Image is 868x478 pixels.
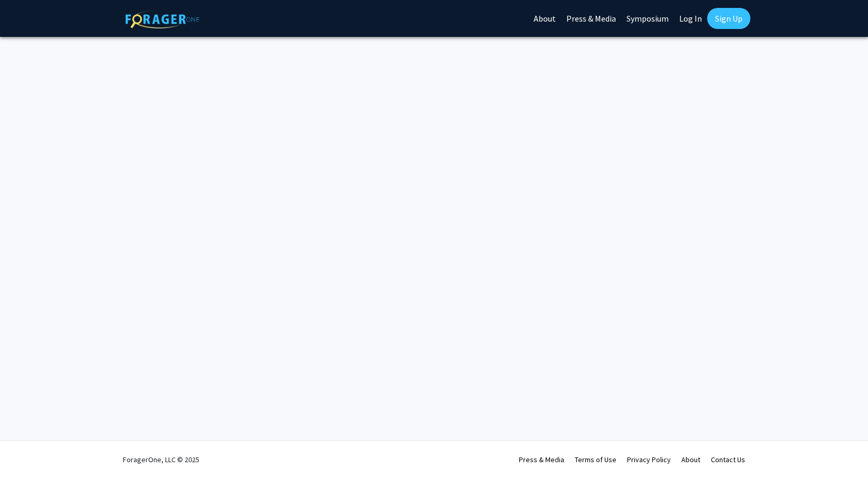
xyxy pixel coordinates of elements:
[575,455,616,464] a: Terms of Use
[711,455,745,464] a: Contact Us
[681,455,700,464] a: About
[123,441,199,478] div: ForagerOne, LLC © 2025
[126,10,199,28] img: ForagerOne Logo
[707,8,750,29] a: Sign Up
[627,455,671,464] a: Privacy Policy
[519,455,564,464] a: Press & Media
